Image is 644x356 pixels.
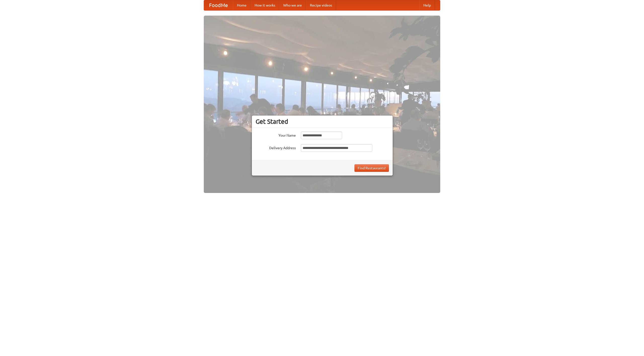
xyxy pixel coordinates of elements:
a: Recipe videos [306,0,336,10]
h3: Get Started [256,118,389,125]
a: Home [233,0,251,10]
a: How it works [251,0,279,10]
a: FoodMe [204,0,233,10]
label: Delivery Address [256,144,296,150]
button: Find Restaurants! [354,164,389,172]
label: Your Name [256,132,296,138]
a: Help [419,0,435,10]
a: Who we are [279,0,306,10]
